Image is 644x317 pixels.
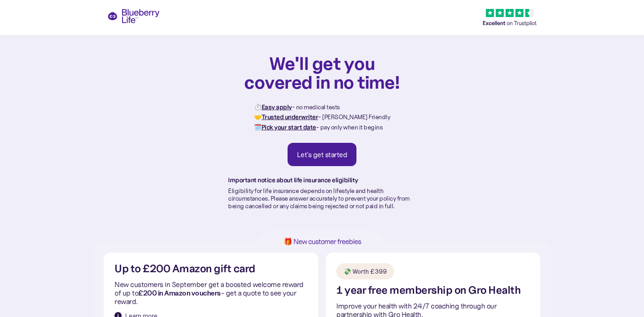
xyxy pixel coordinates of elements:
h1: We'll get you covered in no time! [244,54,400,91]
p: Eligibility for life insurance depends on lifestyle and health circumstances. Please answer accur... [228,187,416,210]
h1: 🎁 New customer freebies [269,238,375,245]
div: Let's get started [297,150,347,159]
p: ⏱️ - no medical tests 🤝 - [PERSON_NAME] Friendly 🗓️ - pay only when it begins [254,102,390,132]
div: 💸 Worth £399 [343,267,387,276]
strong: Pick your start date [262,123,316,131]
a: Let's get started [288,143,357,166]
strong: Easy apply [262,103,292,111]
strong: Trusted underwriter [262,113,318,121]
strong: £200 in Amazon vouchers [138,288,221,297]
strong: Important notice about life insurance eligibility [228,176,358,184]
h2: 1 year free membership on Gro Health [336,285,521,296]
h2: Up to £200 Amazon gift card [114,263,255,274]
p: New customers in September get a boosted welcome reward of up to - get a quote to see your reward. [114,280,308,306]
